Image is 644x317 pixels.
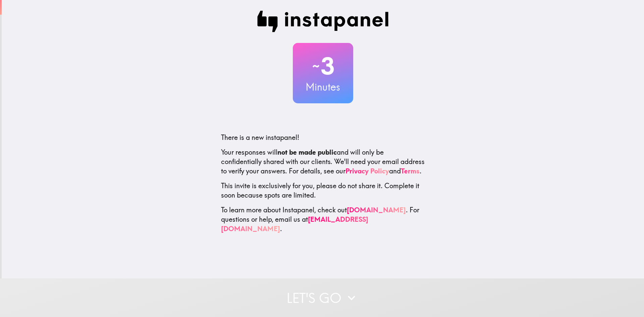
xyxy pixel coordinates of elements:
h2: 3 [293,52,353,80]
h3: Minutes [293,80,353,94]
p: Your responses will and will only be confidentially shared with our clients. We'll need your emai... [221,148,425,176]
span: ~ [311,56,321,76]
a: [DOMAIN_NAME] [347,206,406,214]
a: [EMAIL_ADDRESS][DOMAIN_NAME] [221,215,368,233]
b: not be made public [277,148,337,156]
p: To learn more about Instapanel, check out . For questions or help, email us at . [221,205,425,233]
a: Terms [401,167,420,175]
p: This invite is exclusively for you, please do not share it. Complete it soon because spots are li... [221,181,425,200]
span: There is a new instapanel! [221,133,299,142]
a: Privacy Policy [345,167,389,175]
img: Instapanel [257,11,389,32]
